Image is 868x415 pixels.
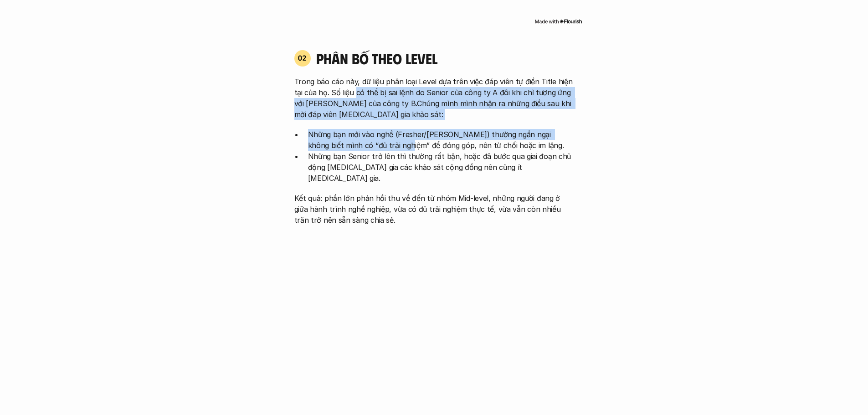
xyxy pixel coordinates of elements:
[534,18,582,25] img: Made with Flourish
[308,129,574,151] p: Những bạn mới vào nghề (Fresher/[PERSON_NAME]) thường ngần ngại không biết mình có “đủ trải nghiệ...
[298,54,307,61] p: 02
[308,151,574,184] p: Những bạn Senior trở lên thì thường rất bận, hoặc đã bước qua giai đoạn chủ động [MEDICAL_DATA] g...
[316,50,574,67] h4: phân bố theo Level
[294,76,574,120] p: Trong báo cáo này, dữ liệu phân loại Level dựa trên việc đáp viên tự điền Title hiện tại của họ. ...
[294,193,574,225] p: Kết quả: phần lớn phản hồi thu về đến từ nhóm Mid-level, những người đang ở giữa hành trình nghề ...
